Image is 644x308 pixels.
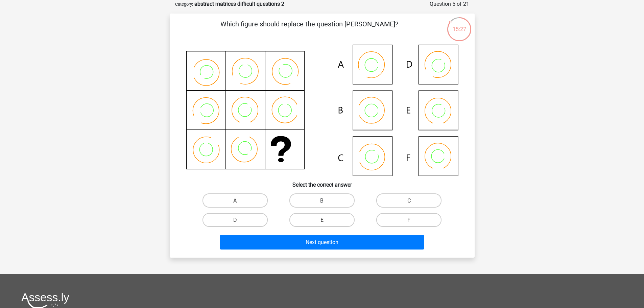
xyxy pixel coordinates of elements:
[194,1,284,7] font: abstract matrices difficult questions 2
[233,197,237,204] font: A
[233,217,237,223] font: D
[407,197,411,204] font: C
[447,17,472,33] div: 15:27
[320,217,324,223] font: E
[220,235,424,250] button: Next question
[320,197,324,204] font: B
[220,20,398,28] font: Which figure should replace the question [PERSON_NAME]?
[407,217,410,223] font: F
[306,239,338,245] font: Next question
[292,182,352,188] font: Select the correct answer
[430,1,469,7] font: Question 5 of 21
[175,2,193,7] font: Category:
